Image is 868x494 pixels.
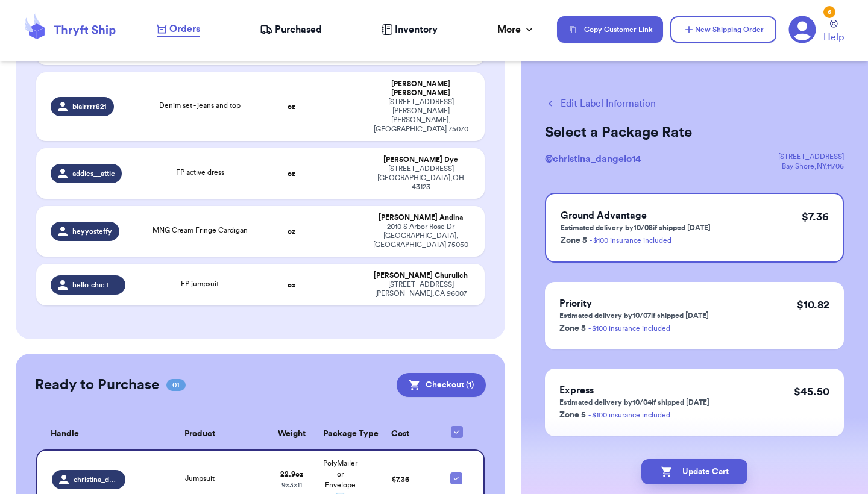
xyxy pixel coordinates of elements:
span: Denim set - jeans and top [159,102,241,109]
span: Zone 5 [559,324,586,333]
span: Jumpsuit [185,475,215,482]
span: FP jumpsuit [181,280,219,287]
a: Inventory [382,22,438,37]
th: Package Type [316,419,364,449]
p: $ 7.36 [802,208,828,225]
span: $ 7.36 [392,476,409,483]
div: 2010 S Arbor Rose Dr [GEOGRAPHIC_DATA] , [GEOGRAPHIC_DATA] 75050 [371,222,470,249]
div: [STREET_ADDRESS] [PERSON_NAME] , CA 96007 [371,280,470,298]
button: Checkout (1) [397,373,486,397]
span: heyyosteffy [72,227,112,236]
p: Estimated delivery by 10/07 if shipped [DATE] [559,311,709,320]
span: Handle [51,428,79,440]
div: [PERSON_NAME] Dye [371,155,470,164]
strong: oz [288,228,295,235]
button: Update Cart [641,459,747,484]
strong: oz [288,170,295,177]
span: christina_dangelo14 [74,475,118,484]
div: [PERSON_NAME] Churulich [371,271,470,280]
span: Priority [559,299,592,308]
span: hello.chic.thrifts [72,280,118,290]
div: [STREET_ADDRESS][PERSON_NAME] [PERSON_NAME] , [GEOGRAPHIC_DATA] 75070 [371,98,470,134]
span: Inventory [395,22,438,37]
div: [STREET_ADDRESS] [778,152,844,161]
strong: oz [288,281,295,289]
a: Orders [157,22,200,37]
p: $ 10.82 [797,296,829,313]
div: More [497,22,535,37]
div: 6 [823,6,835,18]
strong: oz [288,103,295,110]
span: MNG Cream Fringe Cardigan [153,227,248,234]
a: - $100 insurance included [588,411,670,419]
a: - $100 insurance included [588,325,670,332]
th: Cost [364,419,436,449]
span: blairrrr821 [72,102,107,111]
p: Estimated delivery by 10/08 if shipped [DATE] [561,223,711,233]
span: 01 [166,379,186,391]
span: FP active dress [176,169,224,176]
div: Bay Shore , NY , 11706 [778,161,844,171]
a: - $100 insurance included [590,237,671,244]
span: Express [559,386,594,395]
p: $ 45.50 [794,383,829,400]
h2: Select a Package Rate [545,123,844,142]
span: Purchased [275,22,322,37]
span: Help [823,30,844,45]
button: New Shipping Order [670,16,776,43]
a: 6 [788,16,816,43]
a: Help [823,20,844,45]
h2: Ready to Purchase [35,375,159,395]
th: Product [133,419,268,449]
strong: 22.9 oz [280,471,303,478]
span: 9 x 3 x 11 [281,481,302,489]
span: @ christina_dangelo14 [545,154,641,164]
div: [PERSON_NAME] Andina [371,213,470,222]
span: Ground Advantage [561,211,647,220]
span: addies__attic [72,169,115,178]
span: Zone 5 [559,411,586,419]
button: Edit Label Information [545,96,656,111]
span: Orders [169,22,200,36]
div: [PERSON_NAME] [PERSON_NAME] [371,80,470,98]
span: Zone 5 [561,236,587,245]
a: Purchased [260,22,322,37]
th: Weight [268,419,316,449]
div: [STREET_ADDRESS] [GEOGRAPHIC_DATA] , OH 43123 [371,164,470,192]
button: Copy Customer Link [557,16,663,43]
p: Estimated delivery by 10/04 if shipped [DATE] [559,398,709,407]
